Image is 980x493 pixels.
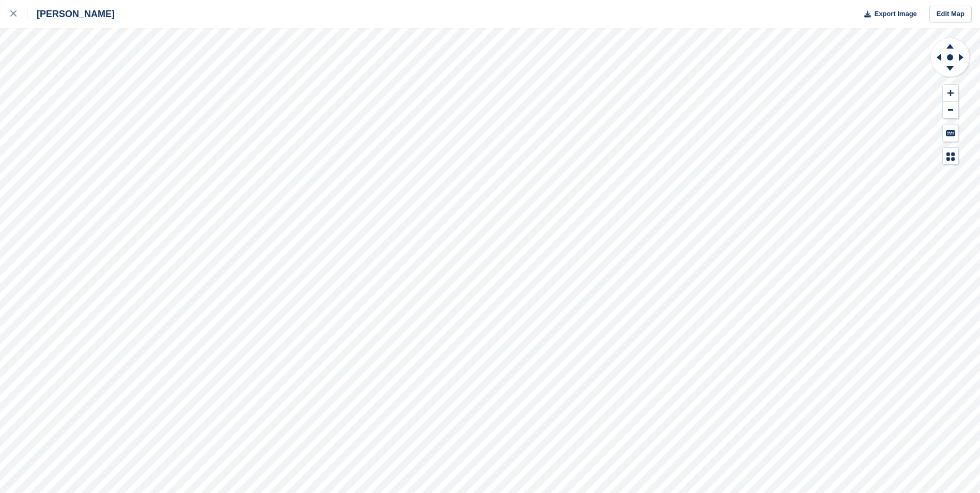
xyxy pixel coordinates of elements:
button: Zoom In [943,85,958,102]
button: Keyboard Shortcuts [943,125,958,142]
div: [PERSON_NAME] [27,8,115,20]
a: Edit Map [929,6,972,23]
button: Map Legend [943,148,958,165]
button: Export Image [858,6,917,23]
button: Zoom Out [943,102,958,119]
span: Export Image [874,9,916,19]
